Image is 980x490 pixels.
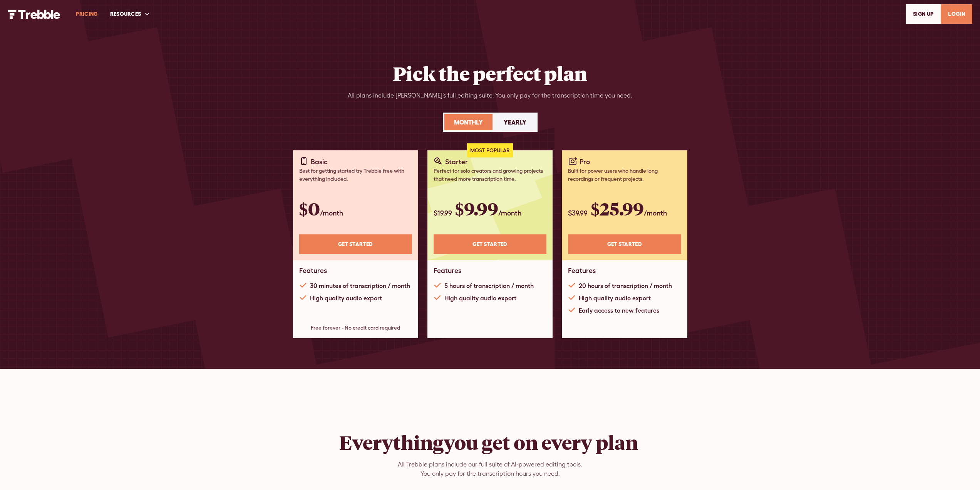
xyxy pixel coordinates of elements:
[8,10,60,19] img: Trebble Logo - AI Podcast Editor
[320,209,343,217] span: /month
[580,157,590,167] div: Pro
[110,10,141,18] div: RESOURCES
[494,114,536,130] a: Yearly
[568,234,681,254] a: Get STARTED
[434,209,452,217] span: $19.99
[299,324,412,332] div: Free forever - No credit card required
[299,167,412,183] div: Best for getting started try Trebble free with everything included.
[906,4,941,24] a: SIGn UP
[299,266,327,275] h1: Features
[498,209,521,217] span: /month
[444,293,516,303] div: High quality audio export
[434,266,461,275] h1: Features
[310,281,410,290] div: 30 minutes of transcription / month
[591,197,644,220] span: $25.99
[311,157,328,167] div: Basic
[434,234,546,254] a: Get STARTED
[70,1,104,27] a: PRICING
[579,281,672,290] div: 20 hours of transcription / month
[299,234,412,254] a: Get STARTED
[444,281,534,290] div: 5 hours of transcription / month
[393,62,587,85] h2: Pick the perfect plan
[504,118,526,127] div: Yearly
[339,429,444,455] strong: Everything
[644,209,667,217] span: /month
[455,197,498,220] span: $9.99
[444,114,493,130] a: Monthly
[8,9,60,19] a: home
[348,91,632,100] div: All plans include [PERSON_NAME]’s full editing suite. You only pay for the transcription time you...
[398,460,582,478] div: All Trebble plans include our full suite of AI-powered editing tools. You only pay for the transc...
[104,1,157,27] div: RESOURCES
[467,143,513,158] div: Most Popular
[941,4,972,24] a: LOGIN
[568,209,588,217] span: $39.99
[568,266,596,275] h1: Features
[579,293,651,303] div: High quality audio export
[444,429,638,455] strong: you get on every plan
[454,118,483,127] div: Monthly
[299,197,320,220] span: $0
[310,293,382,303] div: High quality audio export
[579,306,659,315] div: Early access to new features
[568,167,681,183] div: Built for power users who handle long recordings or frequent projects.
[434,167,546,183] div: Perfect for solo creators and growing projects that need more transcription time.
